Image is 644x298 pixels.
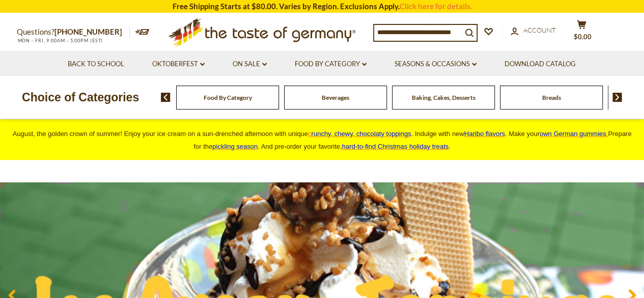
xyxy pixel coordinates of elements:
a: Click here for details. [400,2,472,11]
a: Download Catalog [505,59,576,70]
a: Haribo flavors [464,130,505,138]
span: . [342,143,451,150]
a: Back to School [68,59,124,70]
a: Account [511,25,556,36]
a: Food By Category [295,59,367,70]
img: previous arrow [161,93,171,102]
img: next arrow [612,93,622,102]
a: [PHONE_NUMBER] [54,27,122,36]
a: own German gummies. [540,130,608,138]
span: August, the golden crown of summer! Enjoy your ice cream on a sun-drenched afternoon with unique ... [13,130,632,150]
a: On Sale [233,59,267,70]
span: runchy, chewy, chocolaty toppings [311,130,411,138]
span: MON - FRI, 9:00AM - 5:00PM (EST) [17,38,103,43]
span: $0.00 [574,33,592,41]
a: Beverages [322,94,349,101]
span: Account [523,26,556,34]
span: own German gummies [540,130,606,138]
a: Baking, Cakes, Desserts [412,94,475,101]
a: hard-to-find Christmas holiday treats [342,143,449,150]
a: pickling season [212,143,258,150]
button: $0.00 [567,20,597,45]
a: crunchy, chewy, chocolaty toppings [308,130,411,138]
a: Oktoberfest [152,59,205,70]
a: Breads [542,94,561,101]
a: Seasons & Occasions [395,59,477,70]
a: Food By Category [204,94,252,101]
p: Questions? [17,25,130,39]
